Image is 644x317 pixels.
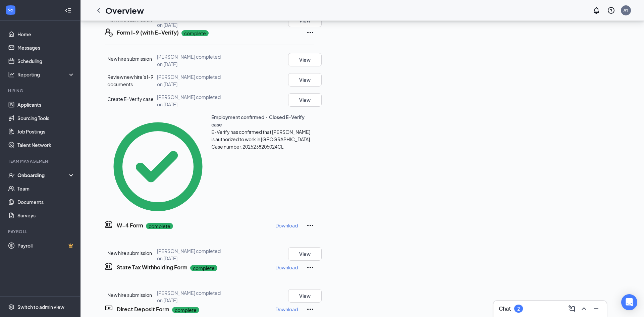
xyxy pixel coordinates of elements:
[105,262,113,270] svg: TaxGovernmentIcon
[157,54,221,67] span: [PERSON_NAME] completed on [DATE]
[288,93,322,107] button: View
[107,16,152,22] span: New hire submission
[288,73,322,87] button: View
[8,229,73,234] div: Payroll
[624,7,629,13] div: AY
[17,304,64,310] div: Switch to admin view
[157,290,221,303] span: [PERSON_NAME] completed on [DATE]
[157,14,221,28] span: [PERSON_NAME] completed on [DATE]
[107,292,152,298] span: New hire submission
[592,305,600,313] svg: Minimize
[499,305,511,312] h3: Chat
[288,289,322,303] button: View
[306,221,314,229] svg: Ellipses
[579,303,589,314] button: ChevronUp
[105,113,211,220] svg: CheckmarkCircle
[211,129,311,142] span: E-Verify has confirmed that [PERSON_NAME] is authorized to work in [GEOGRAPHIC_DATA].
[65,7,71,14] svg: Collapse
[8,172,15,178] svg: UserCheck
[306,305,314,313] svg: Ellipses
[275,304,298,315] button: Download
[7,7,14,13] svg: WorkstreamLogo
[117,222,143,229] h5: W-4 Form
[105,29,113,37] svg: FormI9EVerifyIcon
[306,29,314,37] svg: Ellipses
[288,247,322,261] button: View
[105,220,113,228] svg: TaxGovernmentIcon
[580,305,588,313] svg: ChevronUp
[146,223,173,229] p: complete
[275,220,298,231] button: Download
[288,53,322,66] button: View
[17,98,75,111] a: Applicants
[8,71,15,78] svg: Analysis
[17,182,75,195] a: Team
[95,6,103,14] svg: ChevronLeft
[211,144,283,150] span: Case number: 2025238205024CL
[157,94,221,107] span: [PERSON_NAME] completed on [DATE]
[107,250,152,256] span: New hire submission
[592,6,600,14] svg: Notifications
[157,248,221,261] span: [PERSON_NAME] completed on [DATE]
[275,264,298,271] p: Download
[517,306,520,312] div: 2
[17,28,75,41] a: Home
[17,71,75,78] div: Reporting
[117,29,179,36] h5: Form I-9 (with E-Verify)
[17,54,75,68] a: Scheduling
[17,195,75,209] a: Documents
[17,209,75,222] a: Surveys
[190,265,217,271] p: complete
[275,222,298,229] p: Download
[181,30,209,36] p: complete
[157,74,221,87] span: [PERSON_NAME] completed on [DATE]
[568,305,576,313] svg: ComposeMessage
[107,56,152,62] span: New hire submission
[172,307,199,313] p: complete
[8,304,15,310] svg: Settings
[8,88,73,94] div: Hiring
[117,306,169,313] h5: Direct Deposit Form
[567,303,577,314] button: ComposeMessage
[591,303,601,314] button: Minimize
[607,6,615,14] svg: QuestionInfo
[621,294,637,310] div: Open Intercom Messenger
[211,114,305,127] span: Employment confirmed・Closed E-Verify case
[107,74,153,87] span: Review new hire’s I-9 documents
[105,5,144,16] h1: Overview
[17,172,69,178] div: Onboarding
[17,111,75,125] a: Sourcing Tools
[117,264,187,271] h5: State Tax Withholding Form
[17,125,75,138] a: Job Postings
[105,304,113,312] svg: DirectDepositIcon
[8,158,73,164] div: Team Management
[306,263,314,271] svg: Ellipses
[17,41,75,54] a: Messages
[107,96,154,102] span: Create E-Verify case
[275,306,298,313] p: Download
[17,239,75,252] a: PayrollCrown
[17,138,75,152] a: Talent Network
[275,262,298,273] button: Download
